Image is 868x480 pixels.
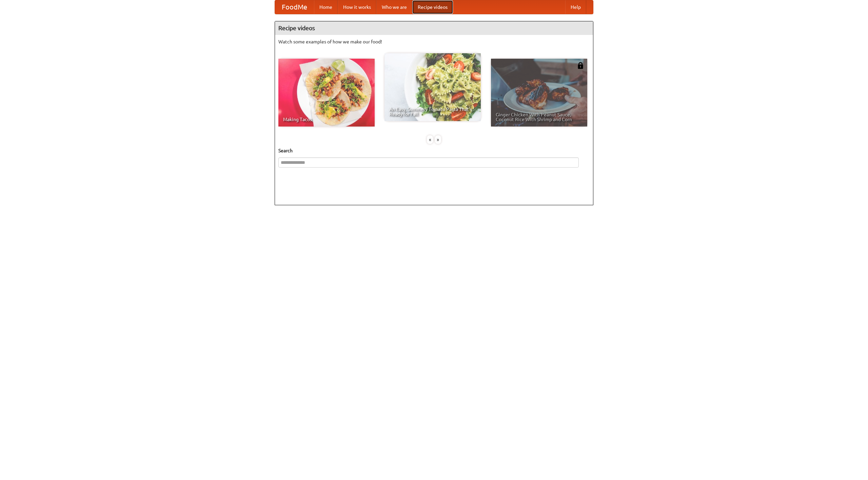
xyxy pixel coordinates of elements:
a: Help [565,0,586,14]
img: 483408.png [577,62,584,69]
span: An Easy, Summery Tomato Pasta That's Ready for Fall [389,107,476,116]
h4: Recipe videos [275,21,593,35]
a: How it works [338,0,376,14]
a: Recipe videos [412,0,453,14]
div: « [427,135,433,144]
span: Making Tacos [283,117,370,122]
a: FoodMe [275,0,314,14]
a: Who we are [376,0,412,14]
p: Watch some examples of how we make our food! [278,38,590,45]
div: » [435,135,441,144]
a: Making Tacos [278,59,375,127]
a: An Easy, Summery Tomato Pasta That's Ready for Fall [384,53,481,121]
h5: Search [278,147,590,154]
a: Home [314,0,338,14]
